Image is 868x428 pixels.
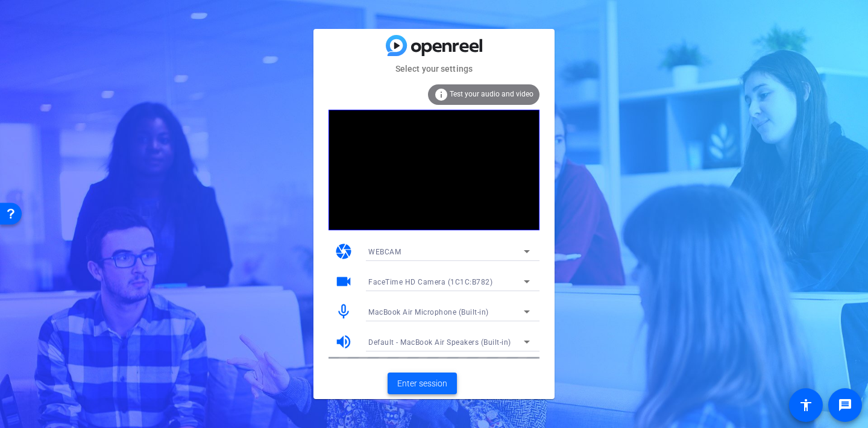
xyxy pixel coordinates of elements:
[313,62,555,75] mat-card-subtitle: Select your settings
[335,303,353,321] mat-icon: mic_none
[838,398,852,412] mat-icon: message
[368,308,489,316] span: MacBook Air Microphone (Built-in)
[335,242,353,260] mat-icon: camera
[450,90,533,98] span: Test your audio and video
[335,333,353,351] mat-icon: volume_up
[368,248,401,256] span: WEBCAM
[397,377,447,390] span: Enter session
[388,373,457,394] button: Enter session
[335,272,353,291] mat-icon: videocam
[386,35,482,56] img: blue-gradient.svg
[368,338,511,347] span: Default - MacBook Air Speakers (Built-in)
[434,87,448,102] mat-icon: info
[799,398,813,412] mat-icon: accessibility
[368,278,492,286] span: FaceTime HD Camera (1C1C:B782)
